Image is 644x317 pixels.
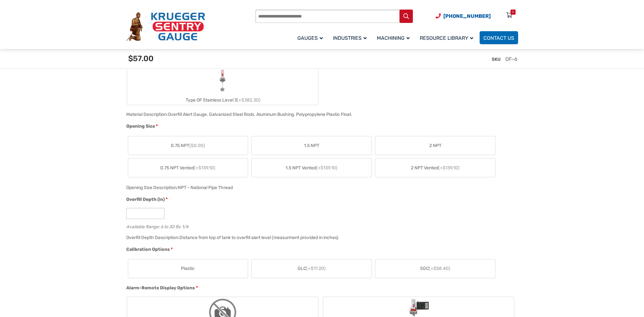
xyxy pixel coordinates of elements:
[181,265,195,272] span: Plastic
[492,57,501,62] span: SKU
[237,97,260,103] span: (+$382.30)
[171,246,173,253] abbr: required
[429,266,450,271] span: (+$58.40)
[443,13,491,19] span: [PHONE_NUMBER]
[438,165,460,171] span: (+$139.10)
[196,285,198,291] abbr: required
[127,65,318,105] label: Type OF Stainless Level 3
[298,265,326,272] span: GLC
[126,247,170,252] span: Calibration Options
[126,185,178,190] span: Opening Size Description:
[179,235,338,240] div: Distance from top of tank to overfill alert level (measurment provided in inches)
[189,143,205,148] span: ($0.00)
[333,35,367,41] span: Industries
[126,285,195,291] span: Alarm-Remote Display Options
[505,56,517,62] span: OF-6
[168,112,352,117] div: Overfill Alert Gauge. Galvanized Steel Rods. Aluminum Bushing. Polypropylene Plastic Float.
[373,30,416,45] a: Machining
[411,165,460,171] span: 2 NPT Vented
[126,123,155,129] span: Opening Size
[160,165,215,171] span: 0.75 NPT Vented
[127,95,318,105] div: Type OF Stainless Level 3
[420,265,450,272] span: SGC
[377,35,410,41] span: Machining
[194,165,215,171] span: (+$139.10)
[126,12,205,41] img: Krueger Sentry Gauge
[297,35,323,41] span: Gauges
[304,142,319,149] span: 1.5 NPT
[316,165,337,171] span: (+$139.10)
[306,266,326,271] span: (+$17.20)
[126,223,515,229] div: Available Range: 6 to 30 By 1/4
[483,35,514,41] span: Contact Us
[480,31,518,44] a: Contact Us
[178,185,233,190] div: NPT - National Pipe Thread
[126,197,165,202] span: Overfill Depth (in)
[329,30,373,45] a: Industries
[166,196,168,203] abbr: required
[420,35,473,41] span: Resource Library
[436,12,491,20] a: Phone Number (920) 434-8860
[429,142,441,149] span: 2 NPT
[156,123,158,130] abbr: required
[286,165,337,171] span: 1.5 NPT Vented
[416,30,480,45] a: Resource Library
[171,142,205,149] span: 0.75 NPT
[126,235,179,240] span: Overfill Depth Description:
[126,112,168,117] span: Material Description:
[294,30,329,45] a: Gauges
[512,10,514,15] div: 0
